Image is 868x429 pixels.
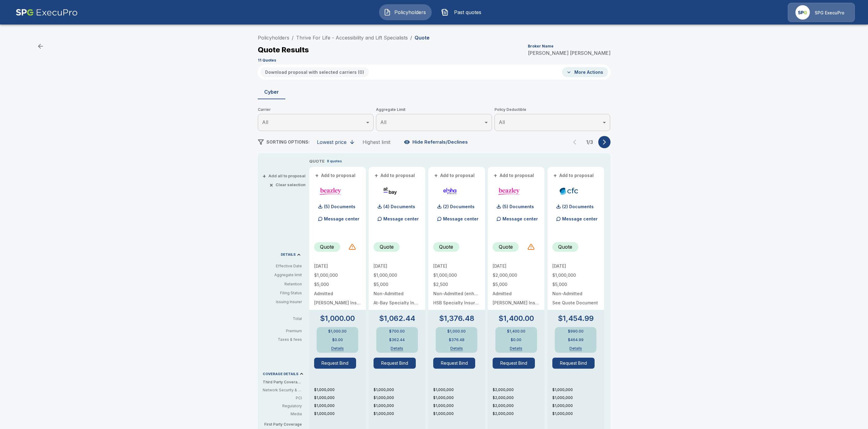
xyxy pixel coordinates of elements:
[493,172,535,179] button: +Add to proposal
[493,358,535,369] button: Request Bind
[795,5,810,20] img: Agency Icon
[16,3,78,22] img: AA Logo
[374,395,425,401] p: $1,000,000
[553,173,557,178] span: +
[309,158,325,164] p: QUOTE
[320,243,334,250] p: Quote
[552,403,604,408] p: $1,000,000
[433,282,480,287] p: $2,500
[324,216,359,222] p: Message center
[502,216,538,222] p: Message center
[584,140,596,145] p: 1 / 3
[499,243,513,250] p: Quote
[374,387,425,393] p: $1,000,000
[328,329,347,333] p: $1,000.00
[493,282,539,287] p: $5,000
[325,347,350,350] button: Details
[493,403,544,408] p: $2,000,000
[258,35,289,41] a: Policyholders
[493,301,539,305] p: Beazley Insurance Company, Inc.
[263,422,307,427] p: First Party Coverage
[263,329,307,333] p: Premium
[380,243,394,250] p: Quote
[374,358,420,369] span: Request Bind
[552,301,599,305] p: See Quote Document
[376,107,492,113] span: Aggregate Limit
[563,347,588,350] button: Details
[433,358,475,369] button: Request Bind
[502,205,534,209] p: (5) Documents
[258,34,430,41] nav: breadcrumb
[433,411,485,416] p: $1,000,000
[374,282,420,287] p: $5,000
[558,315,594,322] p: $1,454.99
[314,387,366,393] p: $1,000,000
[433,301,480,305] p: HSB Specialty Insurance Company: rated "A++" by A.M. Best (20%), AXIS Surplus Insurance Company: ...
[314,403,366,408] p: $1,000,000
[504,347,528,350] button: Details
[258,85,285,99] button: Cyber
[260,67,369,77] button: Download proposal with selected carriers (0)
[263,411,302,417] p: Media
[433,358,480,369] span: Request Bind
[493,264,539,268] p: [DATE]
[281,253,296,256] p: DETAILS
[374,273,420,277] p: $1,000,000
[552,358,599,369] span: Request Bind
[493,387,544,393] p: $2,000,000
[258,46,309,54] p: Quote Results
[441,9,449,16] img: Past quotes Icon
[389,329,405,333] p: $700.00
[498,315,534,322] p: $1,400.00
[552,395,604,401] p: $1,000,000
[263,395,302,401] p: PCI
[314,264,361,268] p: [DATE]
[449,338,464,342] p: $376.48
[374,403,425,408] p: $1,000,000
[292,34,294,41] li: /
[437,4,489,20] a: Past quotes IconPast quotes
[433,172,476,179] button: +Add to proposal
[317,186,345,196] img: beazleycyber
[380,119,386,125] span: All
[314,292,361,296] p: Admitted
[568,338,584,342] p: $464.99
[263,379,307,385] p: Third Party Coverage
[436,186,464,196] img: elphacyberenhanced
[374,301,420,305] p: At-Bay Specialty Insurance Company
[263,317,307,321] p: Total
[314,411,366,416] p: $1,000,000
[815,10,844,16] p: SPG ExecuPro
[552,172,595,179] button: +Add to proposal
[552,273,599,277] p: $1,000,000
[314,358,361,369] span: Request Bind
[262,174,266,178] span: +
[562,205,594,209] p: (2) Documents
[511,338,521,342] p: $0.00
[443,205,475,209] p: (2) Documents
[410,34,412,41] li: /
[314,395,366,401] p: $1,000,000
[439,243,453,250] p: Quote
[433,395,485,401] p: $1,000,000
[494,107,611,113] span: Policy Deductible
[374,172,416,179] button: +Add to proposal
[314,301,361,305] p: Beazley Insurance Company, Inc.
[528,44,554,48] p: Broker Name
[383,216,419,222] p: Message center
[493,395,544,401] p: $2,000,000
[374,358,416,369] button: Request Bind
[263,403,302,409] p: Regulatory
[296,35,408,41] a: Thrive For Life - Accessibility and Lift Specialists
[499,119,505,125] span: All
[320,315,355,322] p: $1,000.00
[562,216,598,222] p: Message center
[315,173,319,178] span: +
[379,315,415,322] p: $1,062.44
[263,387,302,393] p: Network Security & Privacy Liability
[788,3,855,22] a: Agency IconSPG ExecuPro
[415,35,430,40] p: Quote
[507,329,525,333] p: $1,400.00
[568,329,584,333] p: $990.00
[385,347,409,350] button: Details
